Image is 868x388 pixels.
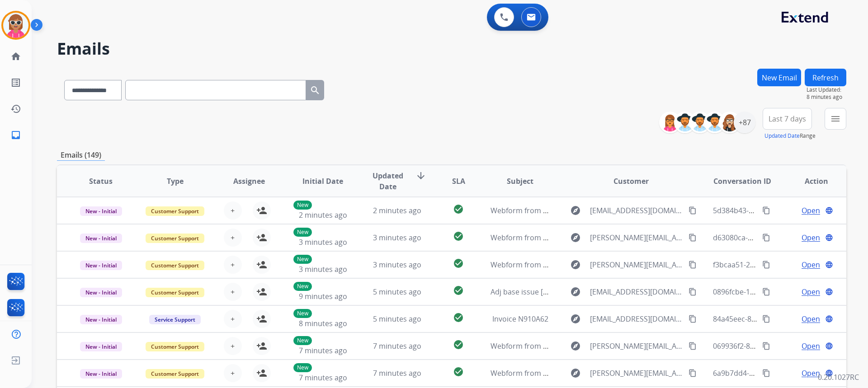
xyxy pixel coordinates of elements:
mat-icon: person_add [256,259,267,270]
mat-icon: content_copy [762,342,770,350]
span: New - Initial [80,234,122,243]
p: New [293,228,312,237]
span: [PERSON_NAME][EMAIL_ADDRESS][PERSON_NAME][DOMAIN_NAME] [590,368,683,379]
span: Open [802,259,820,270]
span: 8 minutes ago [299,318,347,328]
span: Service Support [149,315,201,324]
span: 5d384b43-bb33-4278-b0ad-4966da551ed8 [713,206,856,215]
div: +87 [734,112,755,133]
mat-icon: content_copy [762,206,770,215]
span: Customer Support [146,261,204,270]
button: Refresh [805,69,846,86]
mat-icon: arrow_downward [415,170,426,181]
span: + [231,341,235,351]
p: New [293,336,312,345]
mat-icon: language [825,288,833,296]
mat-icon: list_alt [10,77,21,88]
mat-icon: language [825,206,833,215]
mat-icon: person_add [256,313,267,324]
button: Last 7 days [763,108,812,130]
mat-icon: content_copy [689,234,697,242]
mat-icon: content_copy [689,288,697,296]
mat-icon: language [825,369,833,377]
mat-icon: menu [830,113,841,124]
button: + [224,256,242,274]
span: Open [802,341,820,351]
span: 5 minutes ago [373,314,421,324]
span: + [231,232,235,243]
span: Customer Support [146,206,204,216]
h2: Emails [57,40,846,58]
span: SLA [452,176,465,187]
span: Initial Date [302,176,343,187]
mat-icon: check_circle [453,312,464,323]
mat-icon: content_copy [762,315,770,323]
mat-icon: content_copy [689,315,697,323]
mat-icon: person_add [256,341,267,351]
span: Webform from [EMAIL_ADDRESS][DOMAIN_NAME] on [DATE] [491,206,695,215]
mat-icon: history [10,103,21,114]
mat-icon: explore [570,313,581,324]
span: d63080ca-8bd2-4286-986e-42a409e7264d [713,233,854,243]
span: + [231,368,235,379]
img: avatar [3,13,28,38]
mat-icon: content_copy [689,206,697,215]
span: Open [802,313,820,324]
span: Open [802,232,820,243]
span: f3bcaa51-2666-464f-af81-1a9f43ff6a6f [713,260,840,270]
mat-icon: check_circle [453,285,464,296]
mat-icon: check_circle [453,204,464,215]
p: New [293,309,312,318]
span: + [231,259,235,270]
span: 84a45eec-87f4-4ef9-acee-7a9deb3e3863 [713,314,849,324]
p: New [293,255,312,264]
mat-icon: person_add [256,368,267,379]
span: Customer Support [146,234,204,243]
mat-icon: check_circle [453,258,464,269]
mat-icon: content_copy [762,234,770,242]
mat-icon: person_add [256,205,267,216]
span: New - Initial [80,342,122,351]
mat-icon: language [825,261,833,269]
span: Open [802,368,820,379]
p: New [293,363,312,372]
mat-icon: person_add [256,232,267,243]
span: Invoice N910A62 [492,314,548,324]
button: + [224,201,242,220]
span: 6a9b7dd4-c9ad-477d-be19-999cdf8bf262 [713,368,851,378]
span: 7 minutes ago [373,341,421,351]
span: Last Updated: [807,86,846,93]
span: [EMAIL_ADDRESS][DOMAIN_NAME] [590,286,683,297]
span: Subject [507,176,533,187]
mat-icon: language [825,234,833,242]
span: 3 minutes ago [299,237,347,247]
mat-icon: inbox [10,130,21,140]
span: [PERSON_NAME][EMAIL_ADDRESS][PERSON_NAME][DOMAIN_NAME] [590,232,683,243]
span: Customer [613,176,649,187]
span: 2 minutes ago [299,210,347,220]
span: Open [802,205,820,216]
mat-icon: check_circle [453,366,464,377]
span: 9 minutes ago [299,291,347,301]
span: [EMAIL_ADDRESS][DOMAIN_NAME] [590,313,683,324]
mat-icon: explore [570,259,581,270]
span: Webform from [PERSON_NAME][EMAIL_ADDRESS][PERSON_NAME][DOMAIN_NAME] on [DATE] [491,233,807,243]
p: New [293,282,312,291]
mat-icon: search [310,85,321,96]
span: 2 minutes ago [373,206,421,215]
p: 0.20.1027RC [818,372,859,383]
span: Customer Support [146,288,204,297]
mat-icon: language [825,315,833,323]
span: Webform from [PERSON_NAME][EMAIL_ADDRESS][PERSON_NAME][DOMAIN_NAME] on [DATE] [491,368,807,378]
span: New - Initial [80,288,122,297]
span: 3 minutes ago [373,260,421,270]
span: 7 minutes ago [373,368,421,378]
span: Open [802,286,820,297]
span: 7 minutes ago [299,373,347,383]
span: Updated Date [368,170,409,192]
th: Action [772,165,846,197]
span: Range [764,132,816,140]
span: [PERSON_NAME][EMAIL_ADDRESS][PERSON_NAME][DOMAIN_NAME] [590,259,683,270]
span: 5 minutes ago [373,287,421,297]
span: Webform from [PERSON_NAME][EMAIL_ADDRESS][PERSON_NAME][DOMAIN_NAME] on [DATE] [491,260,807,270]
